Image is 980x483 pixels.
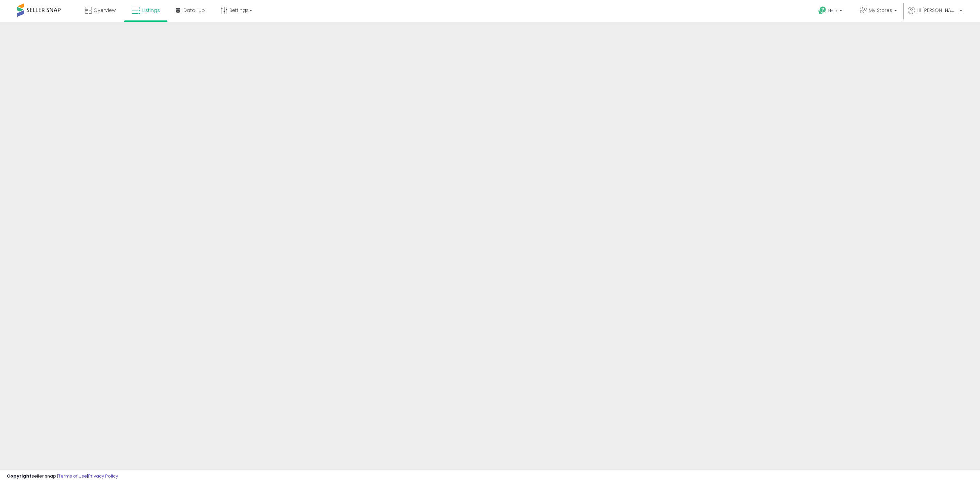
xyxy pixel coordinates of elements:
[94,7,116,14] span: Overview
[828,8,837,14] span: Help
[869,7,892,14] span: My Stores
[183,7,205,14] span: DataHub
[818,6,827,15] i: Get Help
[917,7,958,14] span: Hi [PERSON_NAME]
[813,1,849,22] a: Help
[142,7,160,14] span: Listings
[908,7,962,22] a: Hi [PERSON_NAME]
